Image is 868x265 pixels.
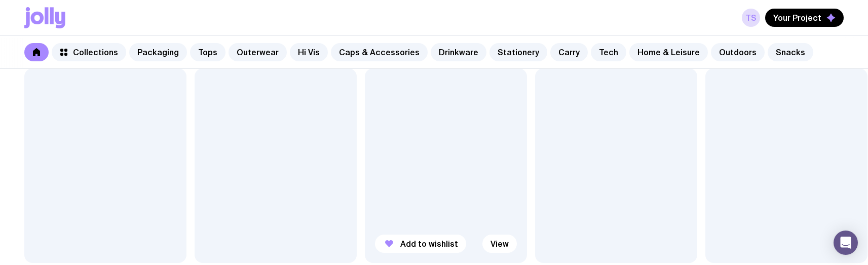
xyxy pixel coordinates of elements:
[431,43,486,61] a: Drinkware
[190,43,225,61] a: Tops
[834,231,858,255] div: Open Intercom Messenger
[765,9,844,27] button: Your Project
[129,43,187,61] a: Packaging
[768,43,813,61] a: Snacks
[773,13,821,23] span: Your Project
[73,47,118,57] span: Collections
[331,43,428,61] a: Caps & Accessories
[591,43,626,61] a: Tech
[229,43,287,61] a: Outerwear
[711,43,765,61] a: Outdoors
[629,43,708,61] a: Home & Leisure
[290,43,328,61] a: Hi Vis
[742,9,760,27] a: TS
[52,43,126,61] a: Collections
[482,235,517,253] a: View
[400,239,458,249] span: Add to wishlist
[375,235,466,253] button: Add to wishlist
[489,43,547,61] a: Stationery
[550,43,588,61] a: Carry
